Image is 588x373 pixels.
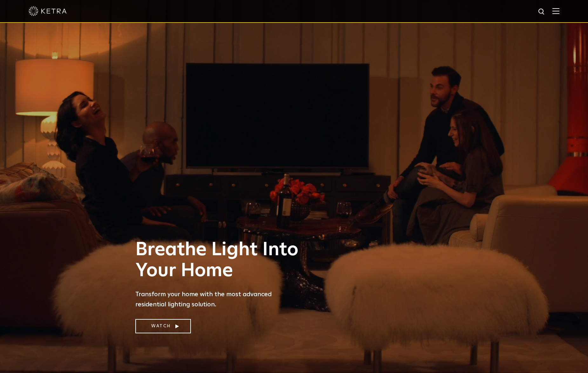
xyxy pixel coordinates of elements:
img: Hamburger%20Nav.svg [552,8,559,14]
img: search icon [538,8,546,16]
a: Watch [135,319,191,333]
img: ketra-logo-2019-white [29,6,67,16]
p: Transform your home with the most advanced residential lighting solution. [135,289,304,310]
h1: Breathe Light Into Your Home [135,239,304,281]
